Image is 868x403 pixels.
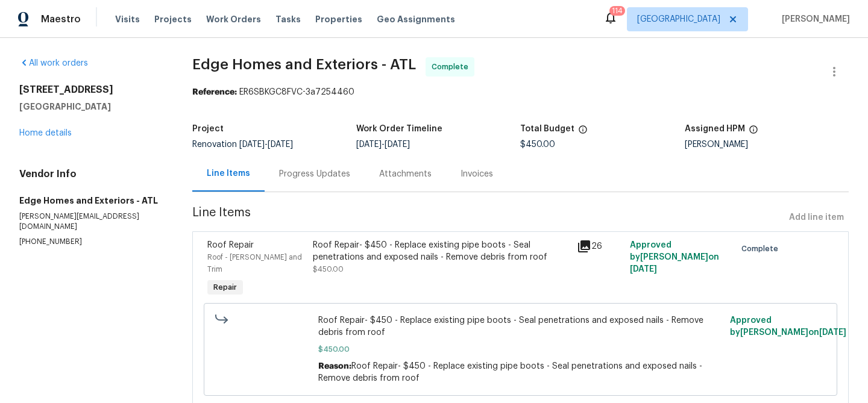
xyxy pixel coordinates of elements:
div: [PERSON_NAME] [685,140,849,149]
span: Complete [741,243,783,255]
span: Roof Repair [207,241,254,249]
span: Projects [154,13,192,25]
span: [DATE] [356,140,382,149]
span: The total cost of line items that have been proposed by Opendoor. This sum includes line items th... [578,125,588,140]
div: ER6SBKGC8FVC-3a7254460 [192,86,849,98]
h5: Work Order Timeline [356,125,442,133]
b: Reference: [192,88,237,96]
span: $450.00 [520,140,555,149]
span: Visits [115,13,140,25]
span: [DATE] [819,328,846,337]
span: Roof Repair- $450 - Replace existing pipe boots - Seal penetrations and exposed nails - Remove de... [318,314,723,339]
span: Maestro [41,13,81,25]
h5: Assigned HPM [685,125,745,133]
h2: [STREET_ADDRESS] [19,84,163,96]
div: Line Items [207,167,250,180]
h4: Vendor Info [19,168,163,180]
span: [PERSON_NAME] [777,13,850,25]
div: Progress Updates [279,168,350,180]
a: Home details [19,129,72,137]
span: $450.00 [318,343,723,355]
span: [DATE] [385,140,410,149]
span: - [239,140,293,149]
span: Roof Repair- $450 - Replace existing pipe boots - Seal penetrations and exposed nails - Remove de... [318,362,702,383]
span: [DATE] [268,140,293,149]
span: - [356,140,410,149]
p: [PERSON_NAME][EMAIL_ADDRESS][DOMAIN_NAME] [19,211,163,232]
span: Roof - [PERSON_NAME] and Trim [207,254,302,273]
span: Geo Assignments [377,13,455,25]
span: Properties [315,13,362,25]
span: Repair [209,281,242,293]
div: Roof Repair- $450 - Replace existing pipe boots - Seal penetrations and exposed nails - Remove de... [313,239,570,263]
span: $450.00 [313,266,344,273]
div: Attachments [379,168,432,180]
span: Complete [432,61,473,73]
div: Invoices [461,168,493,180]
p: [PHONE_NUMBER] [19,237,163,247]
div: 26 [577,239,623,254]
h5: Total Budget [520,125,574,133]
a: All work orders [19,59,88,67]
h5: [GEOGRAPHIC_DATA] [19,101,163,113]
span: Reason: [318,362,351,370]
span: The hpm assigned to this work order. [749,125,758,140]
span: Approved by [PERSON_NAME] on [630,241,719,273]
span: Approved by [PERSON_NAME] on [730,316,846,337]
span: [DATE] [630,265,657,273]
span: [DATE] [239,140,265,149]
span: [GEOGRAPHIC_DATA] [637,13,720,25]
span: Edge Homes and Exteriors - ATL [192,57,416,72]
span: Line Items [192,207,784,229]
h5: Edge Homes and Exteriors - ATL [19,195,163,207]
span: Work Orders [206,13,261,25]
span: Tasks [275,15,301,23]
span: Renovation [192,140,293,149]
div: 114 [612,5,623,17]
h5: Project [192,125,224,133]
